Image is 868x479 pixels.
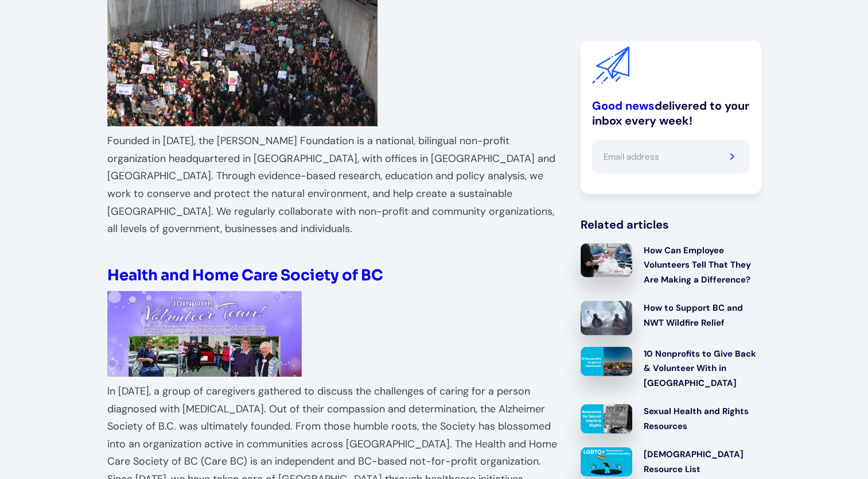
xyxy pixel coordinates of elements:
img: Send email button. [730,153,735,160]
div: 10 Nonprofits to Give Back & Volunteer With in [GEOGRAPHIC_DATA] [644,346,761,391]
div: How Can Employee Volunteers Tell That They Are Making a Difference? [644,243,761,287]
a: Sexual Health and Rights Resources [581,404,761,436]
a: 10 Nonprofits to Give Back & Volunteer With in [GEOGRAPHIC_DATA] [581,346,761,393]
a: Good news [592,98,655,113]
a: [DEMOGRAPHIC_DATA] Resource List [581,447,761,479]
div: delivered to your inbox every week! [592,98,749,128]
div: Related articles [581,217,761,231]
a: Health and Home Care Society of BC [107,266,383,285]
a: How to Support BC and NWT Wildfire Relief [581,301,761,335]
div: [DEMOGRAPHIC_DATA] Resource List [644,447,761,477]
p: ‍ [107,244,558,261]
form: Email Form [592,139,749,173]
p: Founded in [DATE], the [PERSON_NAME] Foundation is a national, bilingual non-profit organization ... [107,132,558,238]
input: Submit [715,139,750,173]
a: How Can Employee Volunteers Tell That They Are Making a Difference? [581,243,761,289]
div: How to Support BC and NWT Wildfire Relief [644,301,761,330]
div: Sexual Health and Rights Resources [644,404,761,434]
input: Email address [592,139,715,173]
